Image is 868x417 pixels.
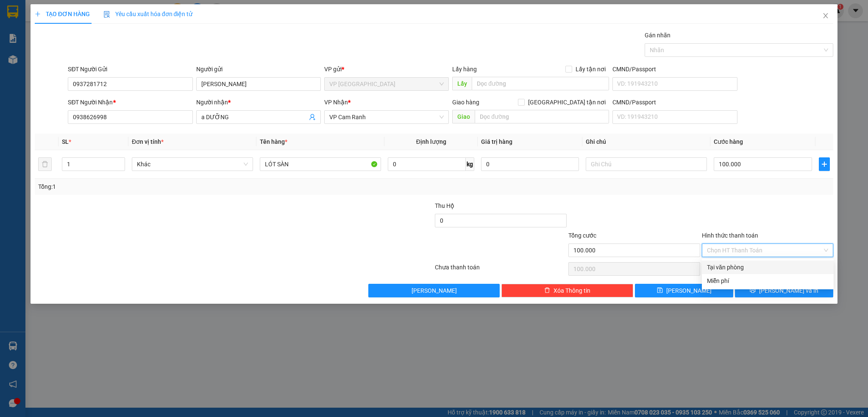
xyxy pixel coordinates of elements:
[572,64,609,74] span: Lấy tận nơi
[702,232,758,239] label: Hình thức thanh toán
[475,110,609,123] input: Dọc đường
[103,11,193,17] span: Yêu cầu xuất hóa đơn điện tử
[466,157,474,171] span: kg
[452,110,475,123] span: Giao
[525,98,609,107] span: [GEOGRAPHIC_DATA] tận nơi
[137,158,248,171] span: Khác
[38,157,52,171] button: delete
[645,32,670,39] label: Gán nhãn
[35,11,41,17] span: plus
[452,66,477,73] span: Lấy hàng
[38,182,335,191] div: Tổng: 1
[657,287,663,294] span: save
[707,276,829,285] div: Miễn phí
[554,286,590,295] span: Xóa Thông tin
[416,138,446,145] span: Định lượng
[434,263,568,277] div: Chưa thanh toán
[132,138,164,145] span: Đơn vị tính
[612,98,737,107] div: CMND/Passport
[452,77,472,90] span: Lấy
[196,64,321,74] div: Người gửi
[612,64,737,74] div: CMND/Passport
[750,287,756,294] span: printer
[481,138,512,145] span: Giá trị hàng
[196,98,321,107] div: Người nhận
[324,99,348,106] span: VP Nhận
[819,161,830,168] span: plus
[472,77,609,90] input: Dọc đường
[412,286,457,295] span: [PERSON_NAME]
[324,64,449,74] div: VP gửi
[435,202,454,209] span: Thu Hộ
[586,157,707,171] input: Ghi Chú
[103,11,110,18] img: icon
[544,287,550,294] span: delete
[501,284,633,297] button: deleteXóa Thông tin
[759,286,818,295] span: [PERSON_NAME] và In
[819,157,830,171] button: plus
[329,78,444,90] span: VP Sài Gòn
[714,138,743,145] span: Cước hàng
[368,284,500,297] button: [PERSON_NAME]
[582,134,710,150] th: Ghi chú
[822,12,829,19] span: close
[735,284,833,297] button: printer[PERSON_NAME] và In
[635,284,733,297] button: save[PERSON_NAME]
[481,157,579,171] input: 0
[666,286,712,295] span: [PERSON_NAME]
[452,99,479,106] span: Giao hàng
[329,111,444,123] span: VP Cam Ranh
[68,98,192,107] div: SĐT Người Nhận
[35,11,90,17] span: TẠO ĐƠN HÀNG
[568,232,596,239] span: Tổng cước
[62,138,69,145] span: SL
[260,157,381,171] input: VD: Bàn, Ghế
[260,138,287,145] span: Tên hàng
[68,64,192,74] div: SĐT Người Gửi
[814,4,837,28] button: Close
[707,263,829,272] div: Tại văn phòng
[309,114,316,120] span: user-add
